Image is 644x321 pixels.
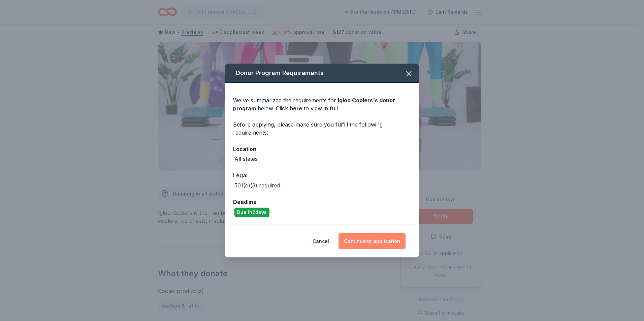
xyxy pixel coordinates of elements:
[233,96,411,112] div: We've summarized the requirements for below. Click to view in full.
[233,120,411,137] div: Before applying, please make sure you fulfill the following requirements:
[290,104,302,112] a: here
[233,145,411,153] div: Location
[234,155,258,163] div: All states
[225,64,419,83] div: Donor Program Requirements
[339,233,406,249] button: Continue to application
[234,208,269,217] div: Due in 2 days
[313,233,329,249] button: Cancel
[233,198,411,206] div: Deadline
[233,171,411,180] div: Legal
[234,181,280,189] div: 501(c)(3) required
